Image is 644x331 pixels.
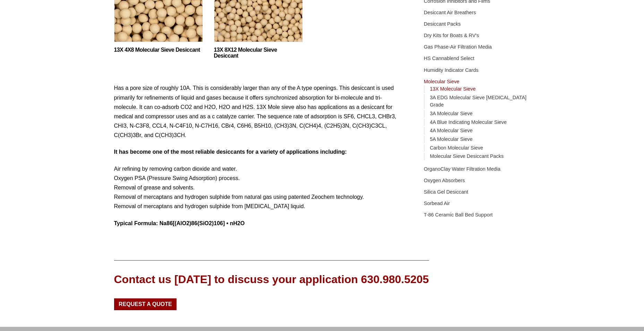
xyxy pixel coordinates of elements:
a: Desiccant Air Breathers [424,10,476,15]
a: 13X 8X12 Molecular Sieve Desiccant [214,47,303,59]
a: HS Cannablend Select [424,56,474,61]
span: Request a Quote [119,302,172,307]
a: Dry Kits for Boats & RV's [424,33,479,38]
a: Gas Phase-Air Filtration Media [424,44,492,50]
a: 4A Blue Indicating Molecular Sieve [430,119,507,125]
a: Desiccant Packs [424,21,461,27]
a: Molecular Sieve [424,79,459,84]
a: Silica Gel Desiccant [424,189,468,195]
div: Contact us [DATE] to discuss your application 630.980.5205 [114,272,429,287]
a: Molecular Sieve Desiccant Packs [430,153,504,159]
strong: It has become one of the most reliable desiccants for a variety of applications including: [114,149,347,155]
a: 3A EDG Molecular Sieve [MEDICAL_DATA] Grade [430,95,526,108]
p: Air refining by removing carbon dioxide and water. Oxygen PSA (Pressure Swing Adsorption) process... [114,164,403,211]
a: 13X Molecular Sieve [430,86,475,92]
a: Carbon Molecular Sieve [430,145,483,151]
strong: Typical Formula: Na86[(AlO2)86(SiO2)106] • nH2O [114,220,245,226]
a: 3A Molecular Sieve [430,111,472,116]
a: Humidity Indicator Cards [424,67,479,73]
a: Sorbead Air [424,201,450,206]
a: OrganoClay Water Filtration Media [424,166,500,172]
a: T-86 Ceramic Ball Bed Support [424,212,492,218]
a: 4A Molecular Sieve [430,128,472,133]
p: Has a pore size of roughly 10A. This is considerably larger than any of the A type openings. This... [114,83,403,140]
a: Request a Quote [114,298,177,310]
a: Oxygen Absorbers [424,178,465,183]
a: 5A Molecular Sieve [430,136,472,142]
a: 13X 4X8 Molecular Sieve Desiccant [114,47,203,53]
